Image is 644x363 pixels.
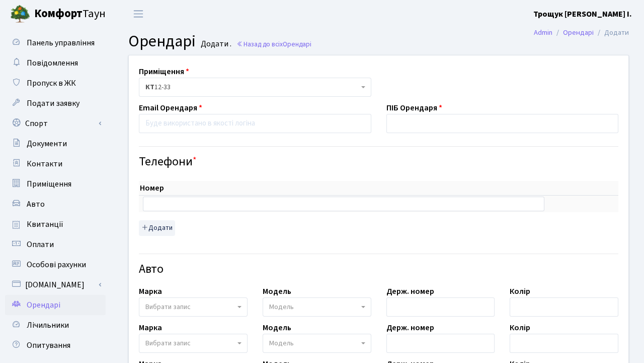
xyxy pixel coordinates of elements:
[269,302,294,312] span: Модель
[145,82,154,92] b: КТ
[139,66,189,78] label: Приміщення
[5,214,106,234] a: Квитанції
[5,295,106,315] a: Орендарі
[5,194,106,214] a: Авто
[139,220,175,236] button: Додати
[27,98,79,109] span: Подати заявку
[27,78,76,89] span: Пропуск в ЖК
[594,27,629,38] li: Додати
[5,113,106,134] a: Спорт
[27,178,71,190] span: Приміщення
[145,82,359,92] span: <b>КТ</b>&nbsp;&nbsp;&nbsp;&nbsp;12-33
[534,27,552,38] a: Admin
[139,285,162,297] label: Марка
[139,322,162,334] label: Марка
[27,299,60,311] span: Орендарі
[139,181,548,196] th: Номер
[27,37,95,48] span: Панель управління
[10,4,30,24] img: logo.png
[5,255,106,275] a: Особові рахунки
[386,102,442,114] label: ПІБ Орендаря
[5,33,106,53] a: Панель управління
[128,30,196,53] span: Орендарі
[519,22,644,43] nav: breadcrumb
[27,259,86,270] span: Особові рахунки
[34,6,106,23] span: Таун
[139,262,618,277] h4: Авто
[533,9,632,20] b: Трощук [PERSON_NAME] І.
[139,114,371,133] input: Буде використано в якості логіна
[5,73,106,93] a: Пропуск в ЖК
[5,275,106,295] a: [DOMAIN_NAME]
[27,219,63,230] span: Квитанції
[510,285,530,297] label: Колір
[139,78,371,97] span: <b>КТ</b>&nbsp;&nbsp;&nbsp;&nbsp;12-33
[27,320,69,331] span: Лічильники
[27,158,62,169] span: Контакти
[563,27,594,38] a: Орендарі
[27,199,45,210] span: Авто
[5,93,106,113] a: Подати заявку
[5,53,106,73] a: Повідомлення
[386,285,434,297] label: Держ. номер
[283,39,311,49] span: Орендарі
[145,302,191,312] span: Вибрати запис
[510,322,530,334] label: Колір
[386,322,434,334] label: Держ. номер
[199,39,231,49] small: Додати .
[27,340,70,351] span: Опитування
[139,155,618,169] h4: Телефони
[5,154,106,174] a: Контакти
[5,134,106,154] a: Документи
[27,239,54,250] span: Оплати
[5,234,106,255] a: Оплати
[236,39,311,49] a: Назад до всіхОрендарі
[27,57,78,69] span: Повідомлення
[145,338,191,348] span: Вибрати запис
[533,8,632,20] a: Трощук [PERSON_NAME] І.
[5,315,106,335] a: Лічильники
[5,335,106,355] a: Опитування
[263,285,291,297] label: Модель
[34,6,83,22] b: Комфорт
[269,338,294,348] span: Модель
[139,102,202,114] label: Email Орендаря
[5,174,106,194] a: Приміщення
[126,6,151,22] button: Переключити навігацію
[27,138,67,149] span: Документи
[263,322,291,334] label: Модель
